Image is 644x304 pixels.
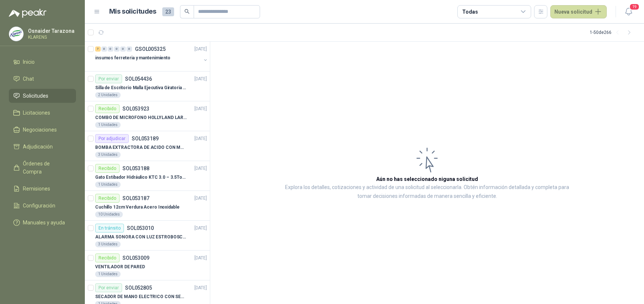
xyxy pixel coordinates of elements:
[85,101,210,131] a: RecibidoSOL053923[DATE] COMBO DE MICROFONO HOLLYLAND LARK M21 Unidades
[194,255,207,262] p: [DATE]
[95,84,187,91] p: Silla de Escritorio Malla Ejecutiva Giratoria Cromada con Reposabrazos Fijo Negra
[23,219,65,227] span: Manuales y ayuda
[23,143,53,151] span: Adjudicación
[376,175,478,183] h3: Aún no has seleccionado niguna solicitud
[85,131,210,161] a: Por adjudicarSOL053189[DATE] BOMBA EXTRACTORA DE ACIDO CON MANIVELA TRUPER 1.1/4"3 Unidades
[550,5,607,18] button: Nueva solicitud
[95,182,121,188] div: 1 Unidades
[122,255,149,261] p: SOL053009
[95,254,120,262] div: Recibido
[95,55,170,62] p: insumos ferreteria y mantenimiento
[95,174,187,181] p: Gato Estibador Hidráulico KTC 3.0 – 3.5Ton 1.2mt HPT
[23,109,50,117] span: Licitaciones
[95,92,121,98] div: 2 Unidades
[95,204,179,211] p: Cuchillo 12cm Verdura Acero Inoxidable
[194,195,207,202] p: [DATE]
[109,6,156,17] h1: Mis solicitudes
[122,106,149,111] p: SOL053923
[108,46,113,52] div: 0
[95,74,122,83] div: Por enviar
[23,126,57,134] span: Negociaciones
[95,114,187,121] p: COMBO DE MICROFONO HOLLYLAND LARK M2
[127,46,132,52] div: 0
[9,140,76,154] a: Adjudicación
[95,212,123,217] div: 10 Unidades
[95,104,120,113] div: Recibido
[9,106,76,120] a: Licitaciones
[122,196,149,201] p: SOL053187
[194,46,207,53] p: [DATE]
[85,251,210,280] a: RecibidoSOL053009[DATE] VENTILADOR DE PARED1 Unidades
[120,46,126,52] div: 0
[184,9,190,14] span: search
[85,161,210,191] a: RecibidoSOL053188[DATE] Gato Estibador Hidráulico KTC 3.0 – 3.5Ton 1.2mt HPT1 Unidades
[114,46,120,52] div: 0
[28,28,75,34] p: Osnaider Tarazona
[28,35,75,39] p: KLARENS
[132,136,159,141] p: SOL053189
[9,182,76,196] a: Remisiones
[194,135,207,142] p: [DATE]
[125,285,152,290] p: SOL052805
[135,46,166,52] p: GSOL005325
[590,27,635,38] div: 1 - 50 de 266
[101,46,107,52] div: 0
[95,271,121,277] div: 1 Unidades
[95,234,187,241] p: ALARMA SONORA CON LUZ ESTROBOSCOPICA
[95,164,120,173] div: Recibido
[462,8,478,16] div: Todas
[95,46,101,52] div: 7
[194,284,207,291] p: [DATE]
[95,293,187,300] p: SECADOR DE MANO ELECTRICO CON SENSOR
[194,225,207,232] p: [DATE]
[23,185,50,193] span: Remisiones
[9,89,76,103] a: Solicitudes
[9,55,76,69] a: Inicio
[9,72,76,86] a: Chat
[9,123,76,137] a: Negociaciones
[125,76,152,81] p: SOL054436
[284,183,570,201] p: Explora los detalles, cotizaciones y actividad de una solicitud al seleccionarla. Obtén informaci...
[23,58,35,66] span: Inicio
[23,160,69,176] span: Órdenes de Compra
[622,5,635,18] button: 19
[95,283,122,292] div: Por enviar
[85,191,210,221] a: RecibidoSOL053187[DATE] Cuchillo 12cm Verdura Acero Inoxidable10 Unidades
[95,224,124,233] div: En tránsito
[9,216,76,230] a: Manuales y ayuda
[95,152,121,158] div: 3 Unidades
[194,76,207,83] p: [DATE]
[95,122,121,128] div: 1 Unidades
[85,221,210,251] a: En tránsitoSOL053010[DATE] ALARMA SONORA CON LUZ ESTROBOSCOPICA3 Unidades
[95,194,120,203] div: Recibido
[95,45,208,68] a: 7 0 0 0 0 0 GSOL005325[DATE] insumos ferreteria y mantenimiento
[122,166,149,171] p: SOL053188
[95,134,129,143] div: Por adjudicar
[194,165,207,172] p: [DATE]
[95,241,121,247] div: 3 Unidades
[23,202,55,210] span: Configuración
[127,226,154,231] p: SOL053010
[194,105,207,112] p: [DATE]
[629,3,640,10] span: 19
[9,27,23,41] img: Company Logo
[9,199,76,213] a: Configuración
[9,9,46,18] img: Logo peakr
[23,92,48,100] span: Solicitudes
[23,75,34,83] span: Chat
[162,7,174,16] span: 23
[95,263,145,270] p: VENTILADOR DE PARED
[85,71,210,101] a: Por enviarSOL054436[DATE] Silla de Escritorio Malla Ejecutiva Giratoria Cromada con Reposabrazos ...
[9,157,76,179] a: Órdenes de Compra
[95,144,187,151] p: BOMBA EXTRACTORA DE ACIDO CON MANIVELA TRUPER 1.1/4"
